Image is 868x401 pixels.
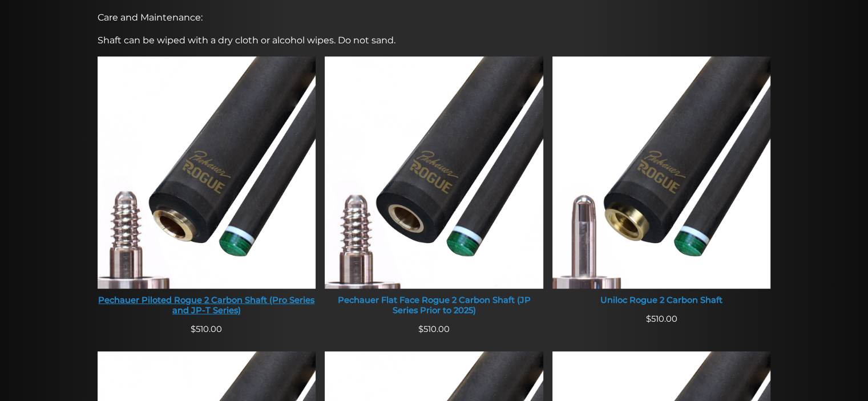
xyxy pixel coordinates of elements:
div: Uniloc Rogue 2 Carbon Shaft [552,295,771,306]
span: $ [418,324,423,334]
span: $ [191,324,196,334]
span: 510.00 [191,324,222,334]
a: Uniloc Rogue 2 Carbon Shaft Uniloc Rogue 2 Carbon Shaft [552,56,771,313]
span: 510.00 [646,314,677,324]
img: Uniloc Rogue 2 Carbon Shaft [552,56,771,289]
span: 510.00 [418,324,450,334]
a: Pechauer Piloted Rogue 2 Carbon Shaft (Pro Series and JP-T Series) Pechauer Piloted Rogue 2 Carbo... [98,56,316,323]
a: Pechauer Flat Face Rogue 2 Carbon Shaft (JP Series Prior to 2025) Pechauer Flat Face Rogue 2 Carb... [325,56,543,323]
p: Care and Maintenance: [98,11,771,25]
img: Pechauer Piloted Rogue 2 Carbon Shaft (Pro Series and JP-T Series) [98,56,316,289]
img: Pechauer Flat Face Rogue 2 Carbon Shaft (JP Series Prior to 2025) [325,56,543,289]
p: Shaft can be wiped with a dry cloth or alcohol wipes. Do not sand. [98,34,771,47]
span: $ [646,314,651,324]
div: Pechauer Piloted Rogue 2 Carbon Shaft (Pro Series and JP-T Series) [98,295,316,315]
div: Pechauer Flat Face Rogue 2 Carbon Shaft (JP Series Prior to 2025) [325,295,543,315]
